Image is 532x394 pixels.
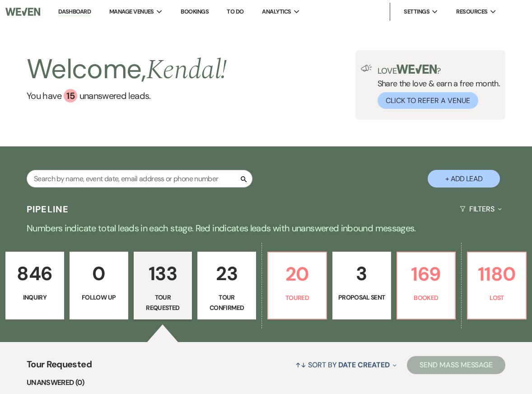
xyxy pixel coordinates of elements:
p: Lost [473,293,520,303]
p: Tour Requested [140,292,187,313]
p: Booked [403,293,450,303]
button: Click to Refer a Venue [378,92,478,109]
p: 20 [274,259,321,289]
a: To Do [227,8,243,15]
a: 133Tour Requested [134,252,192,319]
span: Resources [456,7,487,16]
button: Send Mass Message [407,356,505,374]
p: 169 [403,259,450,289]
li: Unanswered (0) [27,377,505,389]
p: 3 [338,258,385,289]
span: Manage Venues [109,7,154,16]
span: ↑↓ [295,360,306,370]
a: 846Inquiry [5,252,64,319]
p: Tour Confirmed [203,292,250,313]
a: 169Booked [397,252,456,319]
button: Filters [456,197,505,221]
p: 133 [140,258,187,289]
p: 23 [203,258,250,289]
p: Toured [274,293,321,303]
button: Sort By Date Created [292,353,400,377]
a: 20Toured [267,252,327,319]
img: Weven Logo [5,2,40,21]
span: Settings [404,7,429,16]
div: Share the love & earn a free month. [372,65,500,109]
p: Love ? [378,65,500,75]
span: Analytics [262,7,291,16]
h2: Welcome, [27,50,227,89]
a: You have 15 unanswered leads. [27,89,227,103]
img: weven-logo-green.svg [397,65,437,74]
button: + Add Lead [428,170,500,188]
a: 1180Lost [467,252,527,319]
a: 3Proposal Sent [332,252,391,319]
p: 846 [11,258,58,289]
span: Date Created [338,360,389,370]
img: loud-speaker-illustration.svg [361,65,372,72]
p: Follow Up [75,292,122,302]
div: 15 [64,89,77,103]
p: 0 [75,258,122,289]
span: Kendal ! [146,49,227,91]
p: Inquiry [11,292,58,302]
p: 1180 [473,259,520,289]
h3: Pipeline [27,203,69,216]
a: Dashboard [58,8,91,16]
a: 23Tour Confirmed [197,252,256,319]
a: Bookings [181,8,209,15]
p: Proposal Sent [338,292,385,302]
span: Tour Requested [27,357,92,377]
a: 0Follow Up [70,252,128,319]
input: Search by name, event date, email address or phone number [27,170,252,188]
